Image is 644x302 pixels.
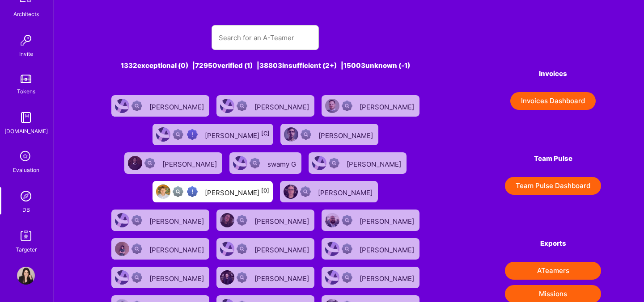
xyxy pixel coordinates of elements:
[13,165,39,175] div: Evaluation
[318,186,374,197] div: [PERSON_NAME]
[505,70,601,78] h4: Invoices
[342,101,352,111] img: Not Scrubbed
[121,149,226,177] a: User AvatarNot Scrubbed[PERSON_NAME]
[284,127,298,142] img: User Avatar
[115,242,129,256] img: User Avatar
[220,99,234,113] img: User Avatar
[300,186,311,197] img: Not Scrubbed
[325,213,339,227] img: User Avatar
[261,130,270,137] sup: [C]
[284,185,298,199] img: User Avatar
[342,243,352,254] img: Not Scrubbed
[213,235,318,263] a: User AvatarNot Scrubbed[PERSON_NAME]
[250,158,260,168] img: Not Scrubbed
[325,270,339,285] img: User Avatar
[173,129,183,140] img: Not fully vetted
[318,92,423,120] a: User AvatarNot Scrubbed[PERSON_NAME]
[318,235,423,263] a: User AvatarNot Scrubbed[PERSON_NAME]
[128,156,142,170] img: User Avatar
[115,99,129,113] img: User Avatar
[237,243,247,254] img: Not Scrubbed
[13,9,39,19] div: Architects
[213,92,318,120] a: User AvatarNot Scrubbed[PERSON_NAME]
[213,263,318,292] a: User AvatarNot Scrubbed[PERSON_NAME]
[237,215,247,226] img: Not Scrubbed
[277,120,382,149] a: User AvatarNot Scrubbed[PERSON_NAME]
[17,31,35,49] img: Invite
[108,263,213,292] a: User AvatarNot Scrubbed[PERSON_NAME]
[261,187,269,194] sup: [0]
[108,92,213,120] a: User AvatarNot Scrubbed[PERSON_NAME]
[505,239,601,247] h4: Exports
[19,49,33,59] div: Invite
[301,129,311,140] img: Not Scrubbed
[156,185,170,199] img: User Avatar
[226,149,305,177] a: User AvatarNot Scrubbedswamy G
[15,267,37,285] a: User Avatar
[17,87,35,96] div: Tokens
[318,206,423,235] a: User AvatarNot Scrubbed[PERSON_NAME]
[173,186,183,197] img: Not fully vetted
[144,158,155,168] img: Not Scrubbed
[237,272,247,283] img: Not Scrubbed
[254,214,311,226] div: [PERSON_NAME]
[16,245,37,254] div: Targeter
[115,213,129,227] img: User Avatar
[108,206,213,235] a: User AvatarNot Scrubbed[PERSON_NAME]
[318,129,375,140] div: [PERSON_NAME]
[149,120,277,149] a: User AvatarNot fully vettedHigh Potential User[PERSON_NAME][C]
[149,272,206,283] div: [PERSON_NAME]
[97,61,434,70] div: 1332 exceptional (0) | 72950 verified (1) | 38803 insufficient (2+) | 15003 unknown (-1)
[131,215,142,226] img: Not Scrubbed
[219,26,312,49] input: Search for an A-Teamer
[505,177,601,195] button: Team Pulse Dashboard
[325,242,339,256] img: User Avatar
[22,205,30,214] div: DB
[149,100,206,112] div: [PERSON_NAME]
[505,155,601,163] h4: Team Pulse
[360,272,416,283] div: [PERSON_NAME]
[347,157,403,169] div: [PERSON_NAME]
[312,156,326,170] img: User Avatar
[360,243,416,255] div: [PERSON_NAME]
[329,158,339,168] img: Not Scrubbed
[360,100,416,112] div: [PERSON_NAME]
[17,187,35,205] img: Admin Search
[220,213,234,227] img: User Avatar
[108,235,213,263] a: User AvatarNot Scrubbed[PERSON_NAME]
[220,242,234,256] img: User Avatar
[254,100,311,112] div: [PERSON_NAME]
[187,186,198,197] img: High Potential User
[17,109,35,126] img: guide book
[115,270,129,285] img: User Avatar
[205,129,270,140] div: [PERSON_NAME]
[267,157,298,169] div: swamy G
[149,243,206,255] div: [PERSON_NAME]
[360,214,416,226] div: [PERSON_NAME]
[342,272,352,283] img: Not Scrubbed
[342,215,352,226] img: Not Scrubbed
[156,127,170,142] img: User Avatar
[505,262,601,280] button: ATeamers
[237,101,247,111] img: Not Scrubbed
[510,92,596,110] button: Invoices Dashboard
[305,149,410,177] a: User AvatarNot Scrubbed[PERSON_NAME]
[131,101,142,111] img: Not Scrubbed
[254,272,311,283] div: [PERSON_NAME]
[17,148,34,165] i: icon SelectionTeam
[276,177,381,206] a: User AvatarNot Scrubbed[PERSON_NAME]
[254,243,311,255] div: [PERSON_NAME]
[4,126,48,136] div: [DOMAIN_NAME]
[233,156,247,170] img: User Avatar
[220,270,234,285] img: User Avatar
[149,214,206,226] div: [PERSON_NAME]
[17,227,35,245] img: Skill Targeter
[162,157,219,169] div: [PERSON_NAME]
[505,92,601,110] a: Invoices Dashboard
[213,206,318,235] a: User AvatarNot Scrubbed[PERSON_NAME]
[149,177,276,206] a: User AvatarNot fully vettedHigh Potential User[PERSON_NAME][0]
[17,267,35,285] img: User Avatar
[131,272,142,283] img: Not Scrubbed
[131,243,142,254] img: Not Scrubbed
